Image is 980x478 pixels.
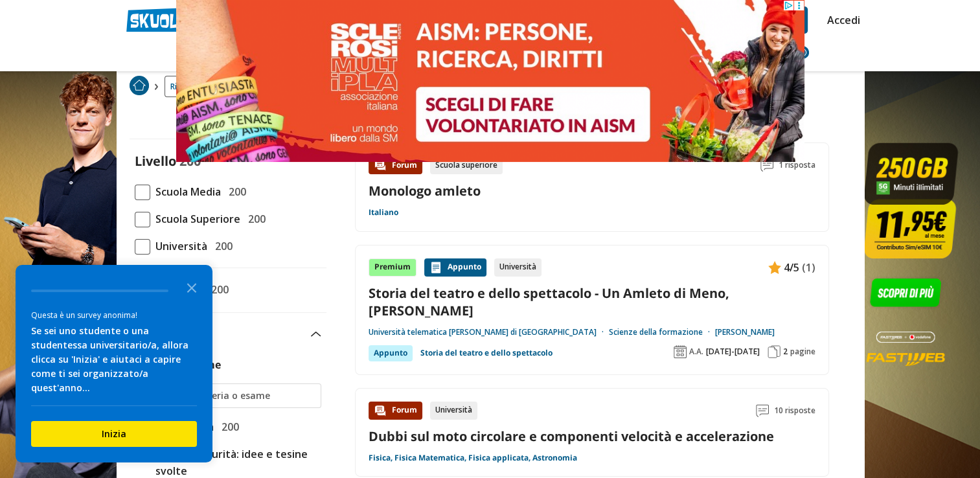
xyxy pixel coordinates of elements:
[369,345,413,361] div: Appunto
[774,402,815,420] span: 10 risposte
[150,183,221,200] span: Scuola Media
[756,404,769,417] img: Commenti lettura
[150,238,207,255] span: Università
[827,6,854,34] a: Accedi
[429,261,442,274] img: Appunti contenuto
[31,421,197,447] button: Inizia
[424,258,486,277] div: Appunto
[783,347,788,357] span: 2
[216,418,239,435] span: 200
[135,152,176,170] label: Livello
[369,258,416,277] div: Premium
[369,182,481,199] a: Monologo amleto
[768,345,781,358] img: Pagine
[790,347,815,357] span: pagine
[369,207,398,218] a: Italiano
[369,327,609,337] a: Università telematica [PERSON_NAME] di [GEOGRAPHIC_DATA]
[130,76,149,95] img: Home
[760,159,773,172] img: Commenti lettura
[609,327,715,337] a: Scienze della formazione
[768,261,781,274] img: Appunti contenuto
[715,327,775,337] a: [PERSON_NAME]
[223,183,246,200] span: 200
[374,404,387,417] img: Forum contenuto
[157,389,315,402] input: Ricerca materia o esame
[16,265,212,462] div: Survey
[420,345,553,361] a: Storia del teatro e dello spettacolo
[369,402,422,420] div: Forum
[674,345,687,358] img: Anno accademico
[430,156,503,174] div: Scuola superiore
[430,402,477,420] div: Università
[369,427,774,445] a: Dubbi sul moto circolare e componenti velocità e accelerazione
[150,211,240,227] span: Scuola Superiore
[165,76,203,97] a: Ricerca
[130,76,149,97] a: Home
[31,309,197,321] div: Questa è un survey anonima!
[779,156,815,174] span: 1 risposta
[31,324,197,395] div: Se sei uno studente o una studentessa universitario/a, allora clicca su 'Inizia' e aiutaci a capi...
[179,274,205,300] button: Close the survey
[369,284,815,319] a: Storia del teatro e dello spettacolo - Un Amleto di Meno, [PERSON_NAME]
[802,259,815,276] span: (1)
[784,259,799,276] span: 4/5
[689,347,703,357] span: A.A.
[706,347,760,357] span: [DATE]-[DATE]
[210,238,233,255] span: 200
[374,159,387,172] img: Forum contenuto
[206,281,229,298] span: 200
[369,156,422,174] div: Forum
[494,258,541,277] div: Università
[311,332,321,337] img: Apri e chiudi sezione
[243,211,266,227] span: 200
[369,453,577,463] a: Fisica, Fisica Matematica, Fisica applicata, Astronomia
